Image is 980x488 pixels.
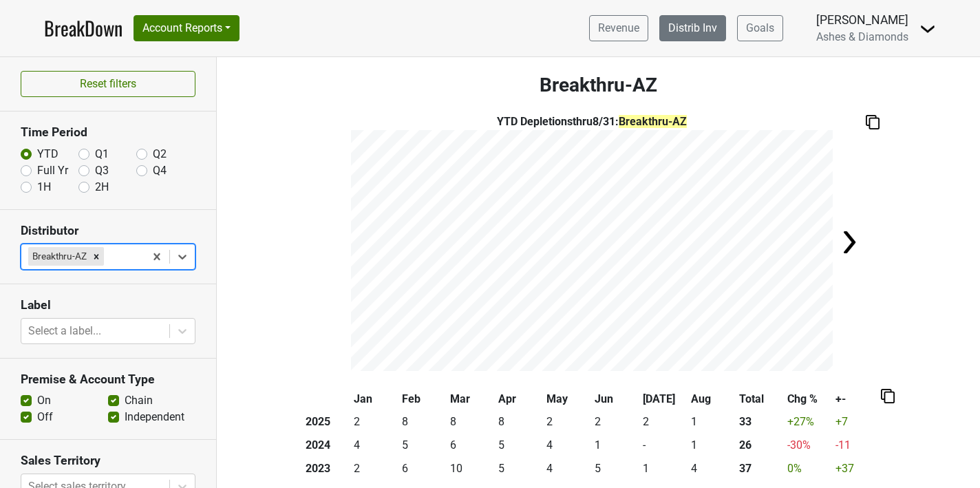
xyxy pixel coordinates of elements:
th: Total [736,388,785,411]
h3: Premise & Account Type [21,372,195,387]
td: 10 [447,457,496,480]
label: 2H [95,179,109,195]
th: Mar [447,388,496,411]
td: 0 % [785,457,833,480]
th: Chg % [785,388,833,411]
label: Q2 [153,146,167,162]
th: 2024 [303,434,351,457]
h3: Distributor [21,224,195,238]
td: +37 [833,457,881,480]
td: 4 [351,434,399,457]
td: 1 [688,434,736,457]
a: Revenue [589,15,648,41]
span: Breakthru-AZ [619,115,687,128]
th: 33 [736,411,785,434]
td: 5 [592,457,640,480]
th: Feb [399,388,447,411]
button: Reset filters [21,71,195,97]
td: 4 [544,457,592,480]
label: Off [37,409,53,425]
label: Full Yr [37,162,68,179]
label: Q1 [95,146,109,162]
td: +27 % [785,411,833,434]
div: Remove Breakthru-AZ [89,247,104,265]
a: BreakDown [44,14,122,43]
h3: Breakthru-AZ [217,74,980,97]
td: 8 [447,411,496,434]
label: Q3 [95,162,109,179]
div: YTD Depletions thru 8/31 : [351,114,833,130]
th: 26 [736,434,785,457]
label: Q4 [153,162,167,179]
td: 5 [496,434,544,457]
th: 2025 [303,411,351,434]
td: -30 % [785,434,833,457]
td: 5 [399,434,447,457]
td: 2 [544,411,592,434]
td: 1 [640,457,688,480]
h3: Time Period [21,125,195,140]
label: Independent [125,409,184,425]
a: Goals [737,15,783,41]
td: 8 [496,411,544,434]
td: -11 [833,434,881,457]
label: Chain [125,392,153,409]
img: Arrow right [835,229,863,256]
th: +- [833,388,881,411]
th: 2023 [303,457,351,480]
img: Copy to clipboard [866,115,880,129]
th: Jan [351,388,399,411]
button: Account Reports [134,15,239,41]
td: +7 [833,411,881,434]
td: 4 [688,457,736,480]
img: Dropdown Menu [919,21,936,37]
th: Jun [592,388,640,411]
label: YTD [37,146,58,162]
th: Aug [688,388,736,411]
td: 8 [399,411,447,434]
h3: Label [21,298,195,312]
td: 2 [592,411,640,434]
td: 5 [496,457,544,480]
img: Copy to clipboard [881,389,895,403]
td: 6 [447,434,496,457]
div: Breakthru-AZ [28,247,89,265]
th: May [544,388,592,411]
td: 4 [544,434,592,457]
td: 2 [640,411,688,434]
a: Distrib Inv [659,15,726,41]
td: 2 [351,457,399,480]
td: 1 [592,434,640,457]
th: Apr [496,388,544,411]
th: 37 [736,457,785,480]
td: 2 [351,411,399,434]
td: 6 [399,457,447,480]
span: Ashes & Diamonds [816,30,908,43]
label: On [37,392,51,409]
label: 1H [37,179,51,195]
td: 1 [688,411,736,434]
td: - [640,434,688,457]
h3: Sales Territory [21,454,195,468]
th: [DATE] [640,388,688,411]
div: [PERSON_NAME] [816,11,908,29]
